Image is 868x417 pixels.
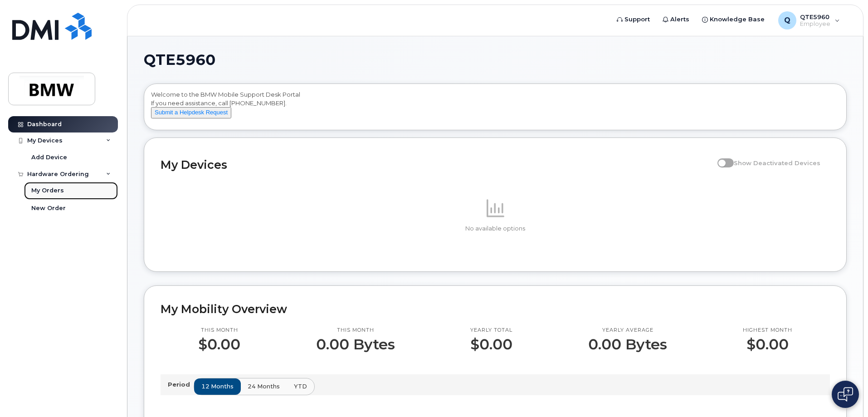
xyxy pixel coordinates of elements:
h2: My Mobility Overview [161,302,830,316]
p: Period [168,380,194,389]
h2: My Devices [161,158,713,172]
p: Yearly average [588,327,667,334]
p: No available options [161,225,830,233]
a: Submit a Helpdesk Request [151,108,231,116]
span: QTE5960 [144,53,215,67]
img: Open chat [838,387,853,402]
p: $0.00 [198,336,240,353]
div: Welcome to the BMW Mobile Support Desk Portal If you need assistance, call [PHONE_NUMBER]. [151,90,839,127]
span: YTD [294,382,307,391]
p: 0.00 Bytes [316,336,395,353]
p: Highest month [743,327,792,334]
p: $0.00 [470,336,512,353]
button: Submit a Helpdesk Request [151,107,231,118]
span: Show Deactivated Devices [734,159,820,167]
p: This month [316,327,395,334]
p: $0.00 [743,336,792,353]
span: 24 months [248,382,280,391]
p: Yearly total [470,327,512,334]
p: This month [198,327,240,334]
input: Show Deactivated Devices [717,154,725,162]
p: 0.00 Bytes [588,336,667,353]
